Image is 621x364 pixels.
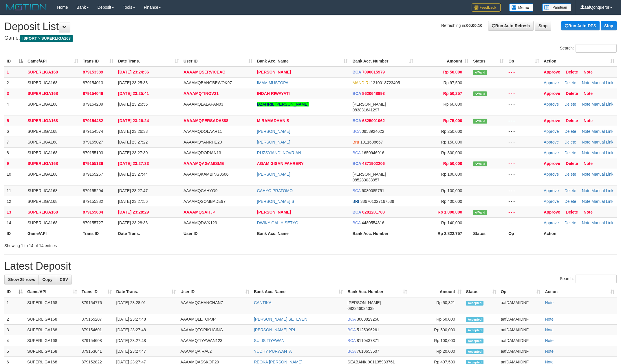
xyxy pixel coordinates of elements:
a: Note [582,199,591,204]
td: SUPERLIGA168 [25,77,80,88]
a: DWIKY GALIH SETYO [257,220,298,225]
span: Rp 140,000 [441,220,462,225]
td: SUPERLIGA168 [25,169,80,185]
a: Approve [544,188,559,193]
a: M RAMADHAN S [257,118,289,123]
a: Note [582,188,591,193]
span: 879153389 [83,70,103,74]
a: YUDHY PURWANTA [254,349,292,354]
span: 879155267 [83,172,103,177]
span: ISPORT > SUPERLIGA168 [20,35,73,42]
td: SUPERLIGA168 [25,217,80,228]
a: Note [582,140,591,144]
a: Manual Link [591,140,613,144]
th: ID: activate to sort column descending [4,286,25,297]
a: CAHYO PRATOMO [257,188,293,193]
span: Rp 400,000 [441,199,462,204]
th: User ID: activate to sort column ascending [181,56,255,67]
a: Delete [565,102,576,106]
span: [DATE] 23:27:44 [118,172,148,177]
td: aafDAMAIIDNF [499,297,543,314]
span: [DATE] 23:28:29 [118,210,149,214]
span: Rp 300,000 [441,150,462,155]
td: 10 [4,169,25,185]
span: AAAAMQBANGBEWOK97 [184,80,232,85]
td: aafDAMAIIDNF [499,325,543,335]
td: 11 [4,185,25,196]
span: Copy 4480554316 to clipboard [362,220,384,225]
td: SUPERLIGA168 [25,99,80,115]
span: Accepted [466,301,483,306]
h4: Game: [4,35,617,41]
a: Note [584,91,593,96]
a: Manual Link [591,129,613,134]
span: [DATE] 23:27:56 [118,199,148,204]
a: [PERSON_NAME] [257,70,291,74]
span: Valid transaction [473,119,487,124]
span: AAAAMQLALAPAN03 [184,102,223,106]
span: Rp 150,000 [441,140,462,144]
a: Show 25 rows [4,275,39,284]
td: 879155207 [79,314,114,325]
span: AAAAMQCAHYO9 [184,188,217,193]
a: Approve [544,80,559,85]
span: 879154209 [83,102,103,106]
th: Bank Acc. Name: activate to sort column ascending [255,56,350,67]
span: Copy 1310018723405 to clipboard [371,80,400,85]
td: 879154776 [79,297,114,314]
a: Delete [566,161,578,166]
td: 7 [4,137,25,147]
th: Op: activate to sort column ascending [499,286,543,297]
td: 12 [4,196,25,207]
span: AAAAMQYANRHE20 [184,140,222,144]
span: [DATE] 23:24:36 [118,70,149,74]
th: Bank Acc. Number: activate to sort column ascending [345,286,409,297]
a: Note [582,220,591,225]
span: 879155136 [83,161,103,166]
a: CSV [56,275,72,284]
img: panduan.png [542,3,571,11]
td: [DATE] 23:27:48 [114,335,178,346]
td: [DATE] 23:28:01 [114,297,178,314]
td: 4 [4,335,25,346]
td: SUPERLIGA168 [25,314,79,325]
span: [DATE] 23:25:38 [118,80,148,85]
span: AAAAMQTINOV21 [184,91,219,96]
td: - - - [506,158,541,169]
td: AAAAMQCHANCHAN7 [178,297,252,314]
th: Action: activate to sort column ascending [541,56,617,67]
a: [PERSON_NAME] SETEVEN [254,317,307,321]
a: Delete [565,220,576,225]
a: Note [582,129,591,134]
td: SUPERLIGA168 [25,67,80,78]
span: 879154046 [83,91,103,96]
span: BCA [352,210,361,214]
th: Date Trans. [116,228,181,239]
span: [DATE] 23:25:41 [118,91,149,96]
td: Rp 500,000 [409,325,464,335]
a: Manual Link [591,199,613,204]
td: SUPERLIGA168 [25,137,80,147]
td: [DATE] 23:27:48 [114,325,178,335]
span: 879155382 [83,199,103,204]
td: SUPERLIGA168 [25,126,80,137]
span: Rp 50,000 [443,161,462,166]
a: Note [545,300,554,305]
a: Delete [565,140,576,144]
th: Trans ID: activate to sort column ascending [80,56,116,67]
span: [DATE] 23:27:47 [118,188,148,193]
span: Copy 0953924622 to clipboard [362,129,384,134]
td: SUPERLIGA168 [25,297,79,314]
td: SUPERLIGA168 [25,147,80,158]
th: Bank Acc. Name [255,228,350,239]
th: Bank Acc. Number: activate to sort column ascending [350,56,415,67]
span: [DATE] 23:26:33 [118,129,148,134]
span: 879155027 [83,140,103,144]
a: Note [582,172,591,177]
input: Search: [576,44,617,53]
th: Rp 2.822.757 [415,228,471,239]
img: Button%20Memo.svg [509,3,534,12]
span: Copy 7090015979 to clipboard [362,70,385,74]
span: BCA [352,161,361,166]
span: BCA [347,328,356,332]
